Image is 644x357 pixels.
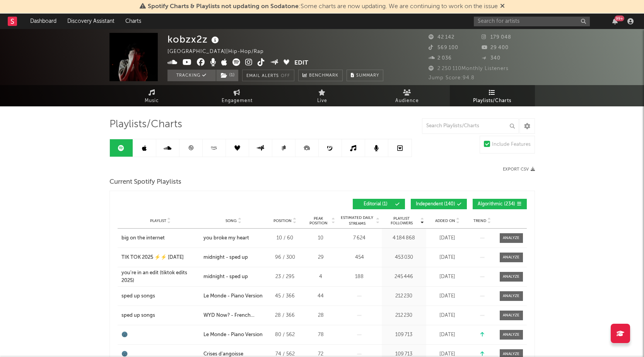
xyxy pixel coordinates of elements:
div: TIK TOK 2025 ⚡⚡ [DATE] [121,254,184,261]
a: Audience [365,85,450,106]
div: 10 [306,234,335,242]
span: Playlists/Charts [109,120,182,129]
div: kobzx2z [167,33,221,46]
a: TIK TOK 2025 ⚡⚡ [DATE] [121,254,200,261]
div: 4 184 868 [384,234,424,242]
span: Music [145,96,159,106]
div: 29 [306,254,335,261]
div: 28 / 366 [268,312,302,319]
div: 453 030 [384,254,424,261]
span: 42 142 [429,35,454,40]
a: Charts [120,14,147,29]
span: Peak Position [306,216,331,225]
div: Le Monde - Piano Version [203,292,263,300]
button: Algorithmic(234) [473,199,527,209]
div: midnight - sped up [203,254,248,261]
div: 109 713 [384,331,424,339]
div: sped up songs [121,312,155,319]
span: Playlist Followers [384,216,420,225]
div: 🌚 [121,331,128,339]
div: 454 [339,254,380,261]
span: Added On [435,219,455,223]
span: Engagement [222,96,253,106]
a: Dashboard [25,14,62,29]
em: Off [281,74,290,78]
span: Current Spotify Playlists [109,178,181,187]
span: Playlist [150,219,166,223]
div: 78 [306,331,335,339]
div: 28 [306,312,335,319]
span: : Some charts are now updating. We are continuing to work on the issue [148,3,498,10]
span: Spotify Charts & Playlists not updating on Sodatone [148,3,299,10]
div: 212 230 [384,292,424,300]
button: Tracking [167,70,216,81]
a: sped up songs [121,312,200,319]
span: Jump Score: 94.8 [429,75,475,80]
div: [DATE] [428,273,467,281]
span: Trend [473,219,486,223]
div: Le Monde - Piano Version [203,331,263,339]
div: WYD Now? - French Remix [203,312,264,319]
span: Position [273,219,292,223]
a: 🌚 [121,331,200,339]
div: 80 / 562 [268,331,302,339]
span: Live [317,96,327,106]
span: Estimated Daily Streams [339,215,375,227]
span: Audience [395,96,419,106]
div: [DATE] [428,254,467,261]
input: Search Playlists/Charts [422,118,519,134]
button: 99+ [612,18,618,24]
input: Search for artists [474,17,590,26]
button: Summary [347,70,383,81]
div: 212 230 [384,312,424,319]
button: Email AlertsOff [242,70,294,81]
span: 340 [482,56,501,61]
div: [DATE] [428,292,467,300]
span: Summary [356,73,379,78]
span: Song [225,219,237,223]
div: 4 [306,273,335,281]
button: Export CSV [503,167,535,172]
div: 45 / 366 [268,292,302,300]
span: 2 036 [429,56,452,61]
div: [DATE] [428,331,467,339]
span: 29 400 [482,45,509,50]
span: Benchmark [309,71,338,80]
span: 179 048 [482,35,511,40]
div: [DATE] [428,312,467,319]
span: ( 1 ) [216,70,239,81]
div: 23 / 295 [268,273,302,281]
div: midnight - sped up [203,273,248,281]
div: 7 624 [339,234,380,242]
span: Playlists/Charts [473,96,511,106]
div: sped up songs [121,292,155,300]
button: Editorial(1) [353,199,405,209]
a: Benchmark [298,70,343,81]
span: Independent ( 140 ) [416,202,455,207]
a: Playlists/Charts [450,85,535,106]
a: sped up songs [121,292,200,300]
div: you broke my heart [203,234,249,242]
div: Include Features [492,140,531,149]
button: Independent(140) [411,199,467,209]
a: Music [109,85,195,106]
a: you're in an edit (tiktok edits 2025) [121,269,200,284]
div: [GEOGRAPHIC_DATA] | Hip-Hop/Rap [167,47,273,56]
div: 188 [339,273,380,281]
a: Live [280,85,365,106]
button: Edit [294,58,308,68]
span: Editorial ( 1 ) [358,202,393,207]
a: big on the internet [121,234,200,242]
div: 245 446 [384,273,424,281]
a: Engagement [195,85,280,106]
div: big on the internet [121,234,165,242]
div: [DATE] [428,234,467,242]
span: Dismiss [500,3,505,10]
span: 2 250 110 Monthly Listeners [429,66,509,71]
div: 44 [306,292,335,300]
a: Discovery Assistant [62,14,120,29]
div: 10 / 60 [268,234,302,242]
div: 96 / 300 [268,254,302,261]
button: (1) [216,70,238,81]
